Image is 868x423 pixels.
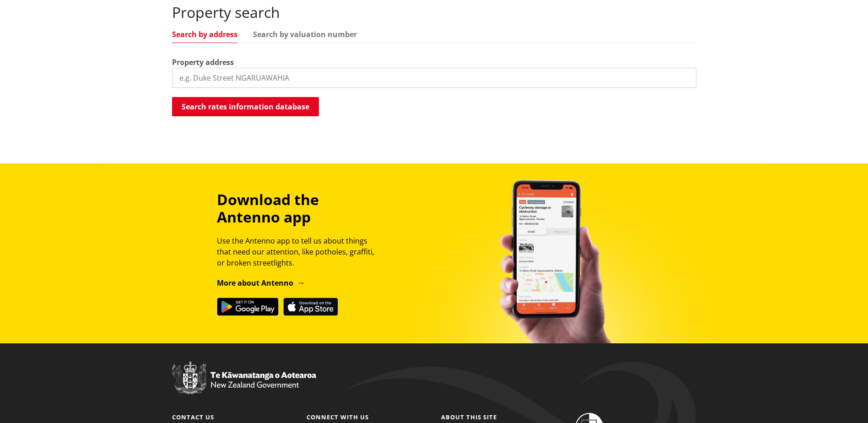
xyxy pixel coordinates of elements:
[217,191,383,226] h3: Download the Antenno app
[217,298,279,316] img: Get it on Google Play
[826,385,859,418] iframe: Messenger Launcher
[217,278,305,288] a: More about Antenno
[172,382,316,390] a: New Zealand Government
[307,413,369,421] a: Connect with us
[172,4,696,21] h2: Property search
[172,97,319,116] button: Search rates information database
[441,413,497,421] a: About this site
[172,57,234,68] label: Property address
[172,68,696,88] input: e.g. Duke Street NGARUAWAHIA
[217,235,383,268] p: Use the Antenno app to tell us about things that need our attention, like potholes, graffiti, or ...
[253,31,357,38] a: Search by valuation number
[283,298,338,316] img: Download on the App Store
[172,413,214,421] a: Contact us
[172,362,316,395] img: New Zealand Government
[172,31,237,38] a: Search by address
